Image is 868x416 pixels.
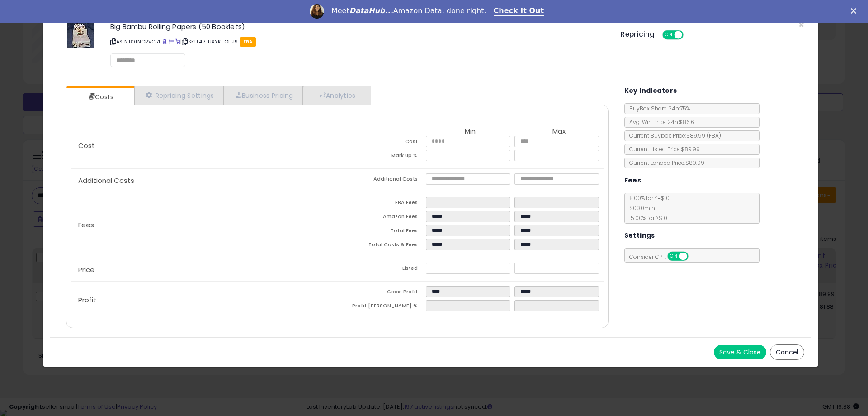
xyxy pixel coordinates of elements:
[71,266,337,273] p: Price
[71,296,337,304] p: Profit
[686,132,721,139] span: $89.99
[714,345,766,359] button: Save & Close
[625,159,704,167] span: Current Landed Price: $89.99
[625,118,696,126] span: Avg. Win Price 24h: $86.61
[798,18,804,31] span: ×
[668,253,679,260] span: ON
[625,132,721,139] span: Current Buybox Price:
[331,6,486,15] div: Meet Amazon Data, done right.
[224,86,303,105] a: Business Pricing
[337,263,426,277] td: Listed
[625,194,670,222] span: 8.00 % for <= $10
[625,145,700,153] span: Current Listed Price: $89.99
[625,214,667,222] span: 15.00 % for > $10
[337,136,426,150] td: Cost
[303,86,370,105] a: Analytics
[707,132,721,139] span: ( FBA )
[337,150,426,164] td: Mark up %
[494,6,544,16] a: Check It Out
[337,173,426,187] td: Additional Costs
[337,197,426,211] td: FBA Fees
[621,31,657,38] h5: Repricing:
[851,8,860,14] div: Close
[240,37,256,47] span: FBA
[175,38,180,45] a: Your listing only
[624,175,642,186] h5: Fees
[71,221,337,229] p: Fees
[134,86,224,105] a: Repricing Settings
[110,23,607,30] h3: Big Bambu Rolling Papers (50 Booklets)
[67,23,94,48] img: 51Y3N-E+fGL._SL60_.jpg
[625,204,655,212] span: $0.30 min
[71,142,337,149] p: Cost
[310,4,324,19] img: Profile image for Georgie
[770,344,804,360] button: Cancel
[337,211,426,225] td: Amazon Fees
[514,128,603,136] th: Max
[624,85,677,96] h5: Key Indicators
[71,177,337,184] p: Additional Costs
[169,38,174,45] a: All offer listings
[682,31,697,39] span: OFF
[625,253,700,261] span: Consider CPT:
[663,31,675,39] span: ON
[66,88,133,106] a: Costs
[426,128,514,136] th: Min
[337,286,426,300] td: Gross Profit
[349,6,393,15] i: DataHub...
[624,230,655,241] h5: Settings
[337,300,426,314] td: Profit [PERSON_NAME] %
[337,225,426,239] td: Total Fees
[162,38,167,45] a: BuyBox page
[337,239,426,253] td: Total Costs & Fees
[110,34,607,49] p: ASIN: B01NCRVC7L | SKU: 47-UXYK-OHJ9
[625,105,690,112] span: BuyBox Share 24h: 75%
[687,253,701,260] span: OFF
